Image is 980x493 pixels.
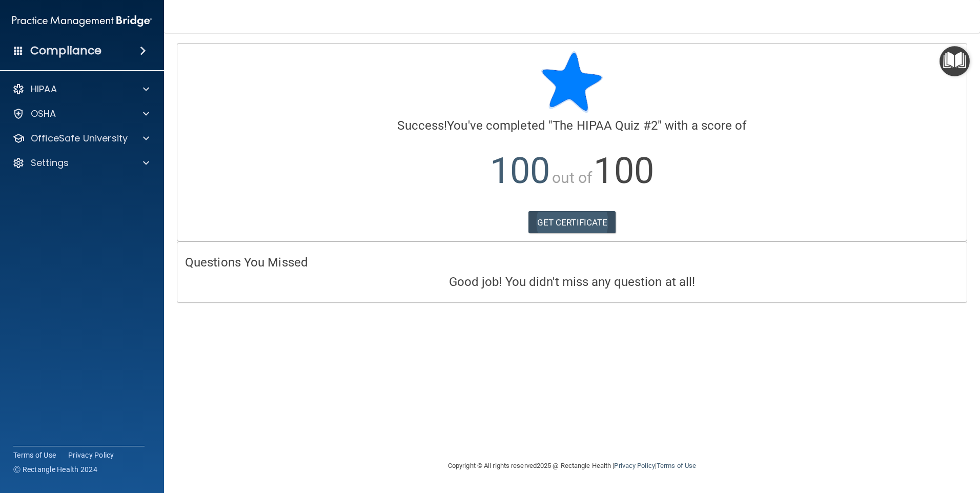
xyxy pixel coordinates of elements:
p: Settings [31,157,69,169]
p: OfficeSafe University [31,132,128,145]
a: Terms of Use [13,450,56,460]
button: Open Resource Center [940,46,970,76]
div: Copyright © All rights reserved 2025 @ Rectangle Health | | [385,449,759,482]
a: Privacy Policy [68,450,114,460]
p: HIPAA [31,83,57,95]
span: The HIPAA Quiz #2 [553,118,658,133]
img: PMB logo [12,11,152,31]
span: Success! [397,118,447,133]
span: Ⓒ Rectangle Health 2024 [13,464,97,475]
p: OSHA [31,108,56,120]
span: 100 [490,150,550,192]
a: HIPAA [12,83,149,95]
h4: Compliance [30,44,101,58]
img: blue-star-rounded.9d042014.png [541,51,603,113]
h4: Good job! You didn't miss any question at all! [185,275,959,289]
h4: You've completed " " with a score of [185,119,959,132]
a: GET CERTIFICATE [528,211,616,234]
h4: Questions You Missed [185,256,959,269]
a: OSHA [12,108,149,120]
a: OfficeSafe University [12,132,149,145]
span: 100 [594,150,654,192]
a: Settings [12,157,149,169]
a: Privacy Policy [614,462,655,469]
span: out of [552,169,593,187]
a: Terms of Use [657,462,696,469]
